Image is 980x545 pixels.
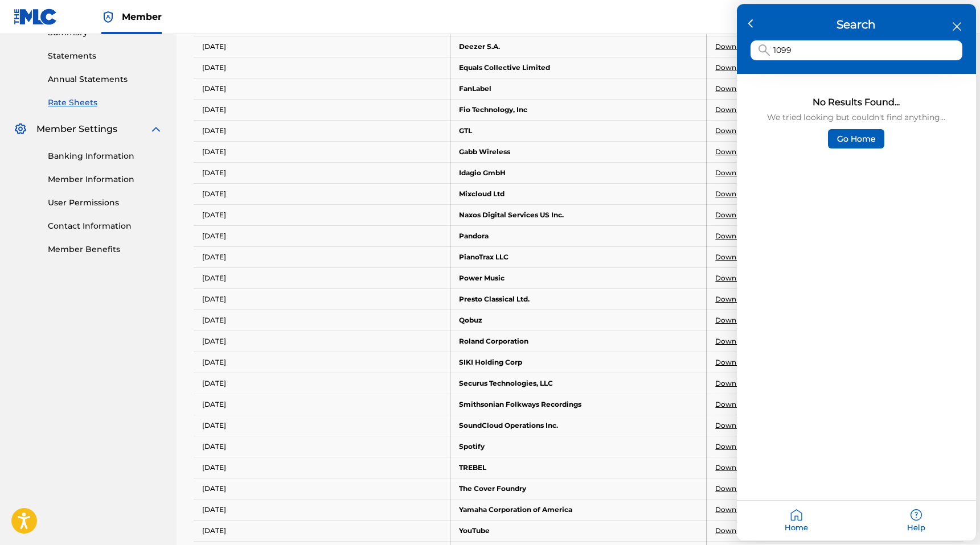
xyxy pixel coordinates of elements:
h3: Search [751,18,962,32]
svg: icon [758,45,770,56]
span: No Results Found... [754,97,959,108]
div: Home [737,501,856,541]
div: Help [856,501,976,541]
div: close resource center [952,22,962,32]
input: Search for help [751,41,962,61]
div: Go Home [828,130,884,149]
span: We tried looking but couldn't find anything... [754,113,959,123]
